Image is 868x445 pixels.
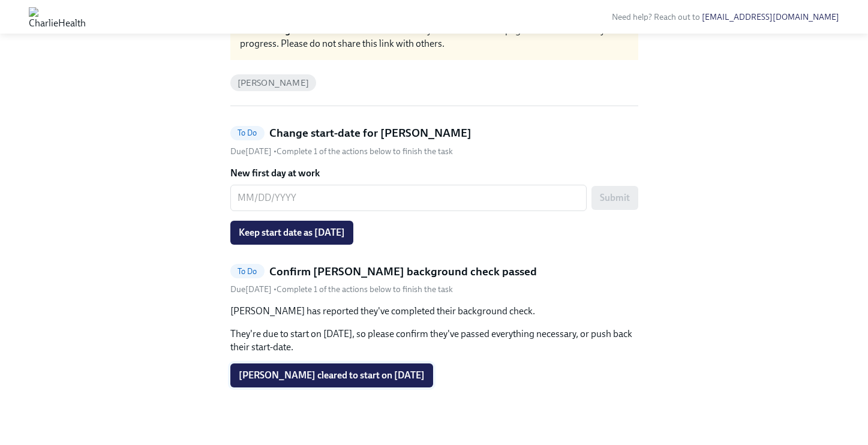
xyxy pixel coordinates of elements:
span: Need help? Reach out to [612,12,839,22]
div: • Complete 1 of the actions below to finish the task [230,146,453,157]
h5: Confirm [PERSON_NAME] background check passed [269,264,537,279]
span: Keep start date as [DATE] [239,227,345,239]
a: To DoConfirm [PERSON_NAME] background check passedDue[DATE] •Complete 1 of the actions below to f... [230,264,638,296]
span: To Do [230,267,265,276]
h5: Change start-date for [PERSON_NAME] [269,125,471,141]
p: [PERSON_NAME] has reported they've completed their background check. [230,305,638,318]
a: To DoChange start-date for [PERSON_NAME]Due[DATE] •Complete 1 of the actions below to finish the ... [230,125,638,157]
a: [EMAIL_ADDRESS][DOMAIN_NAME] [702,12,839,22]
span: Thursday, October 16th 2025, 10:00 am [230,284,274,294]
button: [PERSON_NAME] cleared to start on [DATE] [230,363,433,387]
span: [PERSON_NAME] cleared to start on [DATE] [239,369,425,381]
label: New first day at work [230,167,638,180]
img: CharlieHealth [29,7,86,26]
p: They're due to start on [DATE], so please confirm they've passed everything necessary, or push ba... [230,327,638,354]
span: Thursday, October 16th 2025, 10:00 am [230,146,274,157]
span: To Do [230,128,265,137]
button: Keep start date as [DATE] [230,221,353,245]
span: [PERSON_NAME] [230,79,317,88]
div: • Complete 1 of the actions below to finish the task [230,284,453,295]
